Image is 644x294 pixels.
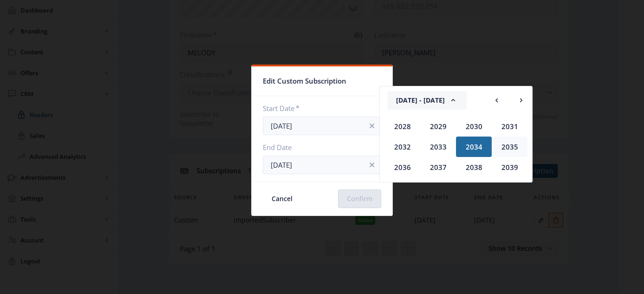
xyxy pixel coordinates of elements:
[456,157,492,177] div: 2038
[420,116,456,137] div: 2029
[456,137,492,157] div: 2034
[263,143,374,152] label: End Date
[492,137,527,157] div: 2035
[387,91,467,110] button: [DATE] - [DATE]
[384,137,420,157] div: 2032
[263,189,301,208] button: Cancel
[384,116,420,137] div: 2028
[367,121,377,131] nb-icon: info
[263,74,346,88] span: Edit Custom Subscription
[363,117,381,135] button: info
[263,104,374,113] label: Start Date
[263,156,381,174] input: End Date
[492,116,527,137] div: 2031
[492,157,527,177] div: 2039
[420,157,456,177] div: 2037
[263,117,381,135] input: Start Date
[456,116,492,137] div: 2030
[363,156,381,174] button: info
[420,137,456,157] div: 2033
[338,189,381,208] button: Confirm
[384,157,420,177] div: 2036
[367,160,377,170] nb-icon: info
